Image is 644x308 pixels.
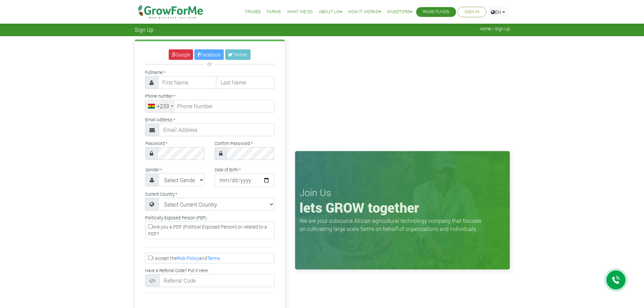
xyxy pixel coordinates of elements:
a: Investors [387,8,412,16]
a: What We Do [287,8,313,16]
label: Password: [145,140,167,147]
input: Last Name [216,76,275,89]
input: I accept theRisk PolicyandTerms [148,256,152,260]
label: Have a Referral Code? Put it Here: [145,267,209,274]
div: or [145,60,275,68]
a: Google [169,49,193,60]
label: Date of Birth: [215,167,241,173]
p: We are your outsource African agricultural technology company that focuses on cultivating large s... [300,217,485,233]
label: Current Country: [145,191,177,197]
a: EN [488,7,508,17]
label: Politically Exposed Person (PEP): [145,215,208,221]
a: About Us [319,8,342,16]
div: +233 [157,102,169,110]
a: Terms [207,255,220,261]
label: Fullname: [145,69,165,76]
a: Sign In [464,8,479,16]
input: Are you a PEP (Political Exposed Person) or related to a PEP? [148,224,152,229]
label: Confirm Password: [215,140,253,147]
label: I accept the and [145,253,275,263]
input: Referral Code [159,274,275,287]
label: Email Address: [145,117,175,123]
input: Phone Number [145,100,275,113]
h1: lets GROW together [300,199,505,216]
span: Home / Sign Up [480,26,510,31]
div: Ghana (Gaana): +233 [145,100,175,112]
a: Risk Policy [177,255,199,261]
a: Farms [267,8,281,16]
label: Phone number: [145,93,175,99]
a: How it Works [348,8,381,16]
a: Trades [245,8,261,16]
a: Raise Funds [423,8,449,16]
label: Are you a PEP (Political Exposed Person) or related to a PEP? [145,221,275,239]
h3: Join Us [300,187,505,198]
input: Email Address [159,123,275,136]
label: Gender: [145,167,162,173]
input: First Name [158,76,216,89]
span: Sign Up [135,26,153,33]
